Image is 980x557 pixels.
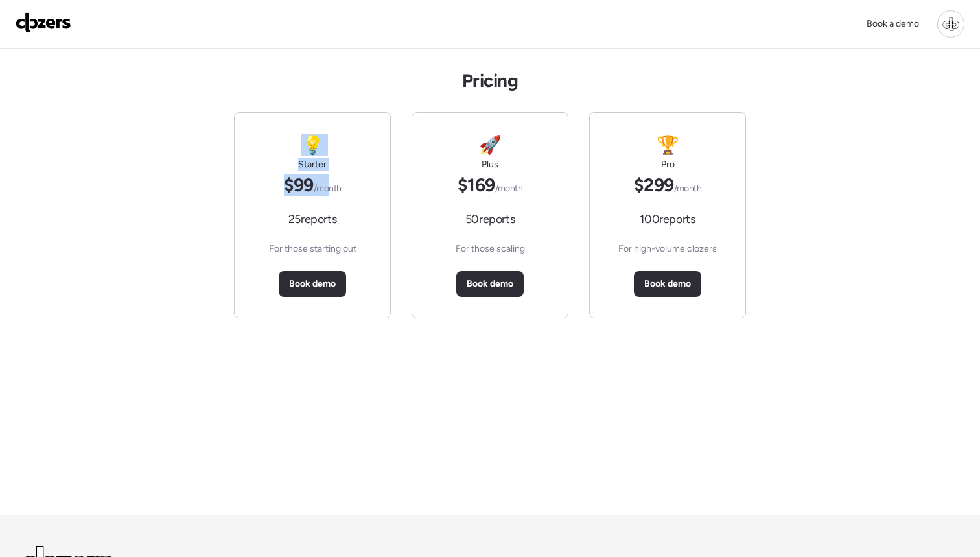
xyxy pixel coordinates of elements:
h2: Plus [482,158,498,171]
span: /month [495,183,523,194]
span: Book demo [467,278,513,290]
span: 🏆 [657,134,679,156]
span: 💡 [301,134,323,156]
span: For high-volume clozers [618,243,717,255]
span: Book demo [644,278,691,290]
span: /month [314,183,342,194]
span: $299 [634,174,701,196]
span: For those scaling [456,243,525,255]
h2: Pro [661,158,675,171]
span: 50 reports [465,211,515,227]
span: Book a demo [867,18,919,29]
span: For those starting out [269,243,356,255]
span: $99 [284,174,342,196]
span: 25 reports [288,211,337,227]
h2: Starter [298,158,327,171]
span: 🚀 [479,134,501,156]
span: 100 reports [640,211,695,227]
span: $169 [458,174,522,196]
span: Book demo [289,278,336,290]
h1: Pricing [462,69,518,91]
img: Logo [16,12,71,33]
span: /month [674,183,702,194]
